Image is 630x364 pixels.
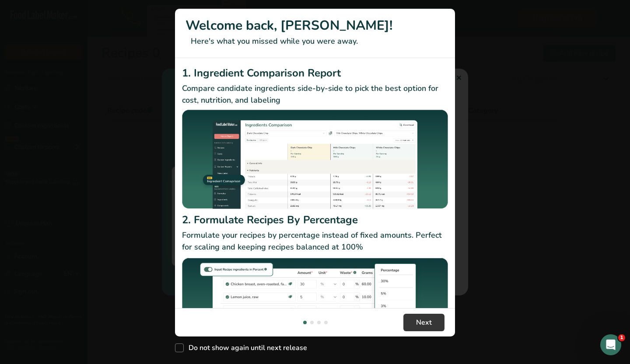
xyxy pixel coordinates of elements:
img: Ingredient Comparison Report [182,110,448,209]
span: 1 [618,334,625,341]
p: Formulate your recipes by percentage instead of fixed amounts. Perfect for scaling and keeping re... [182,229,448,253]
p: Compare candidate ingredients side-by-side to pick the best option for cost, nutrition, and labeling [182,83,448,106]
img: Formulate Recipes By Percentage [182,257,448,362]
button: Next [403,314,444,331]
span: Next [416,317,432,328]
iframe: Intercom live chat [600,334,621,355]
h2: 2. Formulate Recipes By Percentage [182,212,448,228]
span: Do not show again until next release [184,343,307,352]
h2: 1. Ingredient Comparison Report [182,65,448,81]
p: Here's what you missed while you were away. [185,35,444,47]
h1: Welcome back, [PERSON_NAME]! [185,16,444,35]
